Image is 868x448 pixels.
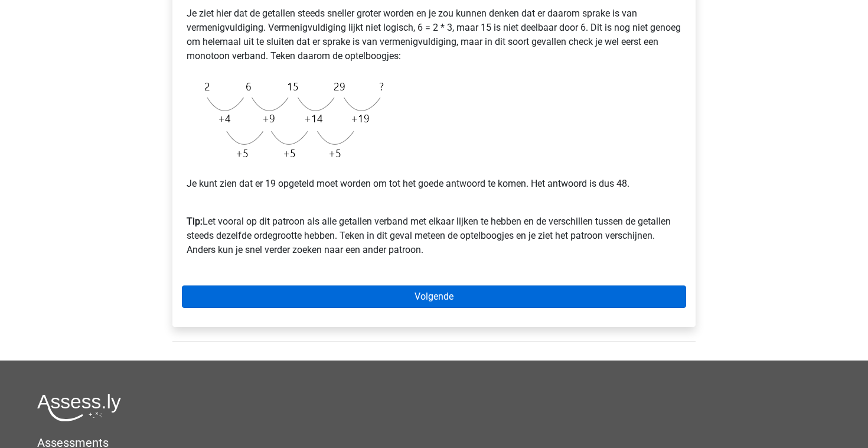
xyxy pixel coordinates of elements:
[187,7,681,63] p: Je ziet hier dat de getallen steeds sneller groter worden en je zou kunnen denken dat er daarom s...
[187,200,681,257] p: Let vooral op dit patroon als alle getallen verband met elkaar lijken te hebben en de verschillen...
[187,216,203,227] b: Tip:
[37,394,121,421] img: Assessly logo
[187,177,681,191] p: Je kunt zien dat er 19 opgeteld moet worden om tot het goede antwoord te komen. Het antwoord is d...
[182,285,686,308] a: Volgende
[187,73,390,167] img: Figure sequences Example 3 explanation.png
